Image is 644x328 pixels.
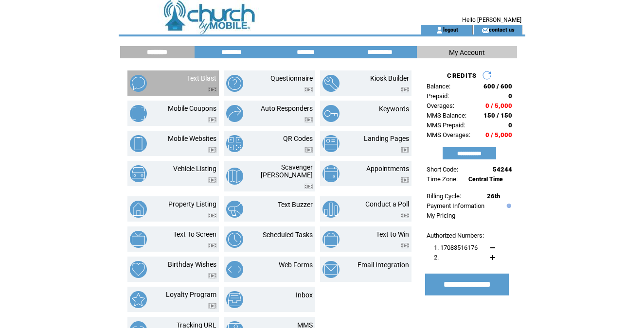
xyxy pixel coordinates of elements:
[208,117,216,122] img: video.png
[208,87,216,92] img: video.png
[226,105,243,122] img: auto-responders.png
[226,291,243,308] img: inbox.png
[449,49,485,56] span: My Account
[427,192,461,200] span: Billing Cycle:
[226,201,243,218] img: text-buzzer.png
[493,166,512,173] span: 54244
[427,202,484,209] a: Payment Information
[130,231,147,248] img: text-to-screen.png
[168,200,216,208] a: Property Listing
[168,104,216,112] a: Mobile Coupons
[208,273,216,278] img: video.png
[130,165,147,182] img: vehicle-listing.png
[130,135,147,152] img: mobile-websites.png
[379,105,409,113] a: Keywords
[187,74,216,82] a: Text Blast
[366,165,409,173] a: Appointments
[130,261,147,278] img: birthday-wishes.png
[443,26,458,33] a: logout
[487,192,500,200] span: 26th
[322,105,340,122] img: keywords.png
[208,213,216,218] img: video.png
[270,74,313,82] a: Questionnaire
[427,212,455,219] a: My Pricing
[427,175,458,183] span: Time Zone:
[226,135,243,152] img: qr-codes.png
[166,291,216,298] a: Loyalty Program
[483,83,512,90] span: 600 / 600
[427,102,454,109] span: Overages:
[427,121,465,129] span: MMS Prepaid:
[208,243,216,248] img: video.png
[489,26,515,33] a: contact us
[370,74,409,82] a: Kiosk Builder
[485,102,512,109] span: 0 / 5,000
[365,200,409,208] a: Conduct a Poll
[304,184,313,189] img: video.png
[226,231,243,248] img: scheduled-tasks.png
[322,135,340,152] img: landing-pages.png
[436,26,443,34] img: account_icon.gif
[468,176,503,183] span: Central Time
[130,291,147,308] img: loyalty-program.png
[263,231,313,239] a: Scheduled Tasks
[401,243,409,248] img: video.png
[427,112,466,119] span: MMS Balance:
[208,147,216,153] img: video.png
[401,87,409,92] img: video.png
[504,204,511,208] img: help.gif
[279,261,313,269] a: Web Forms
[434,244,478,251] span: 1. 17083516176
[226,168,243,185] img: scavenger-hunt.png
[508,121,512,129] span: 0
[364,135,409,142] a: Landing Pages
[427,83,450,90] span: Balance:
[130,201,147,218] img: property-listing.png
[208,303,216,309] img: video.png
[283,135,313,142] a: QR Codes
[226,75,243,92] img: questionnaire.png
[434,254,439,261] span: 2.
[168,260,216,268] a: Birthday Wishes
[322,165,340,182] img: appointments.png
[427,92,449,100] span: Prepaid:
[130,75,147,92] img: text-blast.png
[322,231,340,248] img: text-to-win.png
[278,201,313,208] a: Text Buzzer
[304,117,313,122] img: video.png
[427,166,458,173] span: Short Code:
[485,131,512,138] span: 0 / 5,000
[376,230,409,238] a: Text to Win
[482,26,489,34] img: contact_us_icon.gif
[226,261,243,278] img: web-forms.png
[322,201,340,218] img: conduct-a-poll.png
[483,112,512,119] span: 150 / 150
[304,147,313,153] img: video.png
[173,230,216,238] a: Text To Screen
[168,135,216,142] a: Mobile Websites
[322,75,340,92] img: kiosk-builder.png
[173,165,216,173] a: Vehicle Listing
[261,163,313,179] a: Scavenger [PERSON_NAME]
[447,72,477,79] span: CREDITS
[401,147,409,153] img: video.png
[261,104,313,112] a: Auto Responders
[358,261,409,269] a: Email Integration
[401,213,409,218] img: video.png
[322,261,340,278] img: email-integration.png
[401,177,409,183] img: video.png
[130,105,147,122] img: mobile-coupons.png
[427,232,484,239] span: Authorized Numbers:
[208,177,216,183] img: video.png
[427,131,470,138] span: MMS Overages:
[304,87,313,92] img: video.png
[462,17,521,23] span: Hello [PERSON_NAME]
[296,291,313,299] a: Inbox
[508,92,512,100] span: 0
